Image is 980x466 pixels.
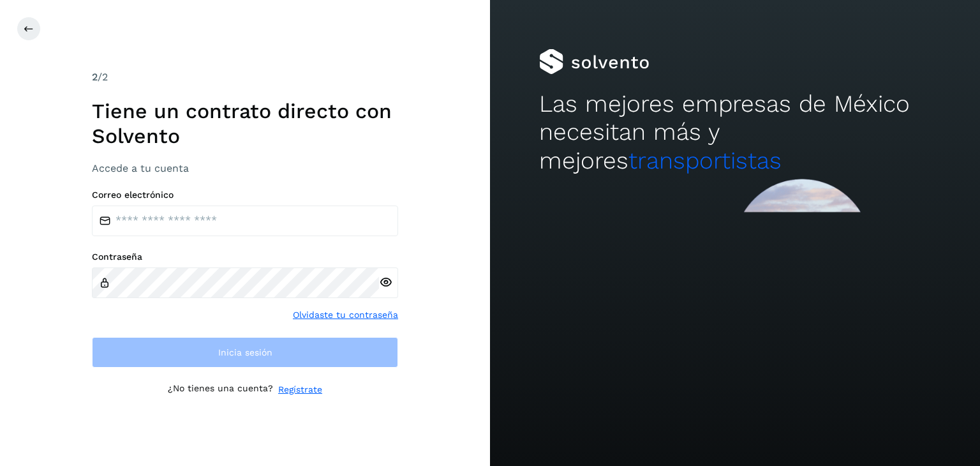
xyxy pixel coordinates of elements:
[168,383,273,396] p: ¿No tienes una cuenta?
[278,383,322,396] a: Regístrate
[539,90,931,175] h2: Las mejores empresas de México necesitan más y mejores
[92,70,398,85] div: /2
[92,99,398,148] h1: Tiene un contrato directo con Solvento
[92,190,398,200] label: Correo electrónico
[92,252,398,262] label: Contraseña
[92,71,98,83] span: 2
[218,348,272,357] span: Inicia sesión
[92,337,398,368] button: Inicia sesión
[628,147,782,174] span: transportistas
[293,308,398,322] a: Olvidaste tu contraseña
[92,162,398,174] h3: Accede a tu cuenta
